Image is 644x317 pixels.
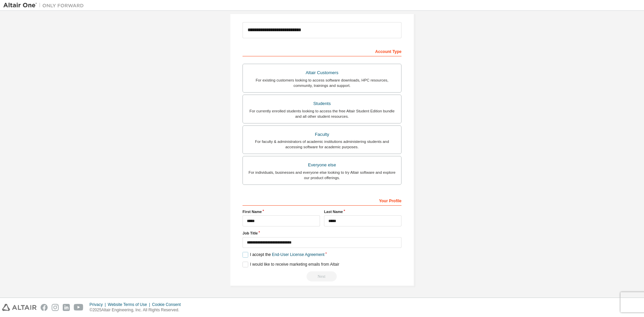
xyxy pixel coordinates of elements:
div: Everyone else [247,160,397,170]
div: Altair Customers [247,68,397,77]
label: First Name [243,209,320,214]
div: For individuals, businesses and everyone else looking to try Altair software and explore our prod... [247,170,397,180]
img: instagram.svg [52,304,59,311]
div: Your Profile [243,195,401,206]
img: Altair One [3,2,87,9]
div: Privacy [90,302,108,307]
div: Cookie Consent [152,302,184,307]
div: For faculty & administrators of academic institutions administering students and accessing softwa... [247,139,397,150]
p: © 2025 Altair Engineering, Inc. All Rights Reserved. [90,307,185,313]
img: linkedin.svg [63,304,70,311]
label: I would like to receive marketing emails from Altair [243,262,339,267]
label: Job Title [243,230,401,236]
div: Students [247,99,397,108]
label: Last Name [324,209,401,214]
img: facebook.svg [41,304,48,311]
div: Account Type [243,46,401,56]
a: End-User License Agreement [272,252,325,257]
div: For currently enrolled students looking to access the free Altair Student Edition bundle and all ... [247,108,397,119]
div: For existing customers looking to access software downloads, HPC resources, community, trainings ... [247,77,397,88]
div: Website Terms of Use [108,302,152,307]
div: Faculty [247,130,397,139]
label: I accept the [243,252,324,258]
img: altair_logo.svg [2,304,37,311]
img: youtube.svg [74,304,84,311]
div: Read and acccept EULA to continue [243,271,401,281]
